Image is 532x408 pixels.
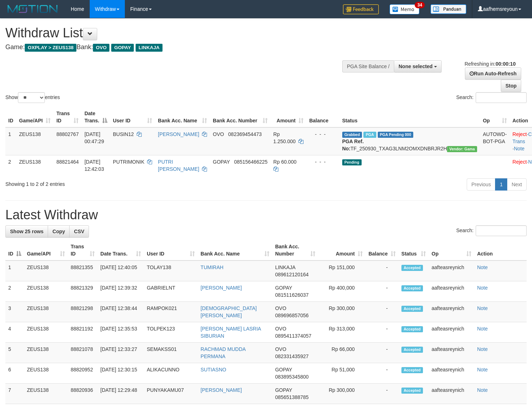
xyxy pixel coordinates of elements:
[366,302,399,322] td: -
[401,306,423,312] span: Accepted
[144,240,198,261] th: User ID: activate to sort column ascending
[144,281,198,302] td: GABRIELNT
[476,92,527,103] input: Search:
[507,178,527,191] a: Next
[378,132,414,138] span: PGA Pending
[68,281,98,302] td: 88821329
[68,363,98,384] td: 88820952
[84,159,104,172] span: [DATE] 12:42:03
[456,92,527,103] label: Search:
[201,367,226,372] a: SUTIASNO
[275,333,311,339] span: Copy 0895411374057 to clipboard
[401,265,423,271] span: Accepted
[98,384,144,404] td: [DATE] 12:29:48
[480,107,510,127] th: Op: activate to sort column ascending
[16,107,53,127] th: Game/API: activate to sort column ascending
[10,229,43,234] span: Show 25 rows
[201,326,261,339] a: [PERSON_NAME] LASRIA SIBURIAN
[68,384,98,404] td: 88820936
[275,367,292,372] span: GOPAY
[366,384,399,404] td: -
[343,4,379,14] img: Feedback.jpg
[56,159,79,165] span: 88821464
[401,367,423,373] span: Accepted
[275,313,309,318] span: Copy 089696857056 to clipboard
[111,44,134,52] span: GOPAY
[342,60,394,72] div: PGA Site Balance /
[275,272,309,277] span: Copy 089612120164 to clipboard
[399,64,433,69] span: None selected
[5,322,24,343] td: 4
[5,302,24,322] td: 3
[342,159,362,165] span: Pending
[501,80,521,92] a: Stop
[24,281,68,302] td: ZEUS138
[53,107,81,127] th: Trans ID: activate to sort column ascending
[48,225,70,238] a: Copy
[5,107,16,127] th: ID
[275,353,309,359] span: Copy 082331435927 to clipboard
[93,44,109,52] span: OVO
[24,322,68,343] td: ZEUS138
[68,261,98,281] td: 88821355
[213,159,230,165] span: GOPAY
[429,240,474,261] th: Op: activate to sort column ascending
[5,261,24,281] td: 1
[306,107,339,127] th: Balance
[429,322,474,343] td: aafteasreynich
[467,178,495,191] a: Previous
[366,322,399,343] td: -
[201,285,242,291] a: [PERSON_NAME]
[429,302,474,322] td: aafteasreynich
[275,346,286,352] span: OVO
[415,2,424,8] span: 34
[366,343,399,363] td: -
[201,264,223,270] a: TUMIRAH
[98,343,144,363] td: [DATE] 12:33:27
[275,326,286,332] span: OVO
[477,305,488,311] a: Note
[318,384,366,404] td: Rp 300,000
[401,388,423,394] span: Accepted
[24,240,68,261] th: Game/API: activate to sort column ascending
[5,281,24,302] td: 2
[24,384,68,404] td: ZEUS138
[98,261,144,281] td: [DATE] 12:40:05
[309,158,336,165] div: - - -
[16,155,53,175] td: ZEUS138
[201,346,245,359] a: RACHMAD MUDDA PERMANA
[234,159,267,165] span: Copy 085156466225 to clipboard
[401,347,423,353] span: Accepted
[5,44,348,51] h4: Game: Bank:
[5,26,348,40] h1: Withdraw List
[366,363,399,384] td: -
[495,178,507,191] a: 1
[465,61,515,67] span: Refreshing in:
[144,322,198,343] td: TOLPEK123
[25,44,76,52] span: OXPLAY > ZEUS138
[144,261,198,281] td: TOLAY138
[201,387,242,393] a: [PERSON_NAME]
[110,107,155,127] th: User ID: activate to sort column ascending
[68,343,98,363] td: 88821078
[477,326,488,332] a: Note
[513,131,527,137] a: Reject
[275,292,309,298] span: Copy 081511626037 to clipboard
[68,240,98,261] th: Trans ID: activate to sort column ascending
[52,229,65,234] span: Copy
[136,44,163,52] span: LINKAJA
[275,394,309,400] span: Copy 085651388785 to clipboard
[24,363,68,384] td: ZEUS138
[24,302,68,322] td: ZEUS138
[477,285,488,291] a: Note
[144,343,198,363] td: SEMAKSS01
[477,367,488,372] a: Note
[394,60,442,72] button: None selected
[399,240,429,261] th: Status: activate to sort column ascending
[5,240,24,261] th: ID: activate to sort column descending
[339,127,480,155] td: TF_250930_TXAG3LNM2OMXDNBRJR2H
[477,264,488,270] a: Note
[113,131,134,137] span: BUSIN12
[144,384,198,404] td: PUNYAKAMU07
[495,61,515,67] strong: 00:00:10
